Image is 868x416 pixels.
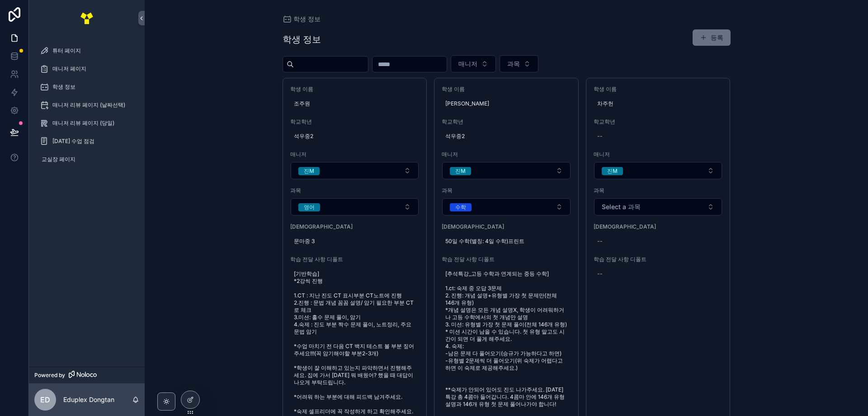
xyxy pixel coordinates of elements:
[442,162,571,179] button: Select Button
[294,238,416,245] span: 문마중 3
[34,133,139,149] a: [DATE] 수업 점검
[442,118,571,125] span: 학교학년
[294,133,416,140] span: 석우중2
[594,223,723,230] span: [DEMOGRAPHIC_DATA]
[294,270,416,415] span: [기반학습] *2강씩 진행 1.CT : 지난 진도 CT 표시부분 CT노트에 진행 2.진행 : 문법 개념 꼼꼼 설명/ 암기 필요한 부분 CT로 체크 3.미션: 홀수 문제 풀이,...
[283,33,321,46] h1: 학생 정보
[63,395,114,404] p: Eduplex Dongtan
[34,97,139,113] a: 매니저 리뷰 페이지 (날짜선택)
[507,59,520,68] span: 과목
[34,151,139,167] a: 교실장 페이지
[442,256,571,263] span: 학습 전달 사항 디폴트
[445,133,567,140] span: 석우중2
[80,11,94,25] img: App logo
[52,47,81,54] span: 튜터 페이지
[291,162,419,179] button: Select Button
[304,203,315,211] div: 영어
[42,156,75,163] span: 교실장 페이지
[290,256,420,263] span: 학습 전달 사항 디폴트
[597,270,603,277] div: --
[52,65,86,72] span: 매니저 페이지
[594,256,723,263] span: 학습 전달 사항 디폴트
[455,203,466,211] div: 수학
[34,115,139,131] a: 매니저 리뷰 페이지 (당일)
[52,101,125,109] span: 매니저 리뷰 페이지 (날짜선택)
[693,29,731,46] button: 등록
[442,223,571,230] span: [DEMOGRAPHIC_DATA]
[445,238,567,245] span: 50일 수학(별칭: 4일 수학)프린트
[40,394,50,405] span: ED
[442,198,571,215] button: Select Button
[290,187,420,194] span: 과목
[500,55,538,72] button: Select Button
[594,86,723,93] span: 학생 이름
[594,198,722,215] button: Select Button
[442,151,571,158] span: 매니저
[29,367,145,383] a: Powered by
[594,118,723,125] span: 학교학년
[283,14,321,24] a: 학생 정보
[445,100,567,107] span: [PERSON_NAME]
[34,372,65,379] span: Powered by
[34,61,139,77] a: 매니저 페이지
[34,79,139,95] a: 학생 정보
[293,14,321,24] span: 학생 정보
[594,187,723,194] span: 과목
[52,120,114,127] span: 매니저 리뷰 페이지 (당일)
[597,133,603,140] div: --
[290,223,420,230] span: [DEMOGRAPHIC_DATA]
[29,36,145,179] div: scrollable content
[594,162,722,179] button: Select Button
[597,100,719,107] span: 차주헌
[455,167,466,175] div: 진M
[291,198,419,215] button: Select Button
[594,151,723,158] span: 매니저
[52,83,75,91] span: 학생 정보
[442,86,571,93] span: 학생 이름
[52,138,94,145] span: [DATE] 수업 점검
[458,59,477,68] span: 매니저
[607,167,618,175] div: 진M
[290,151,420,158] span: 매니저
[34,43,139,59] a: 튜터 페이지
[442,187,571,194] span: 과목
[451,55,496,72] button: Select Button
[290,86,420,93] span: 학생 이름
[602,202,641,211] span: Select a 과목
[597,238,603,245] div: --
[294,100,416,107] span: 조주원
[304,167,314,175] div: 진M
[290,118,420,125] span: 학교학년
